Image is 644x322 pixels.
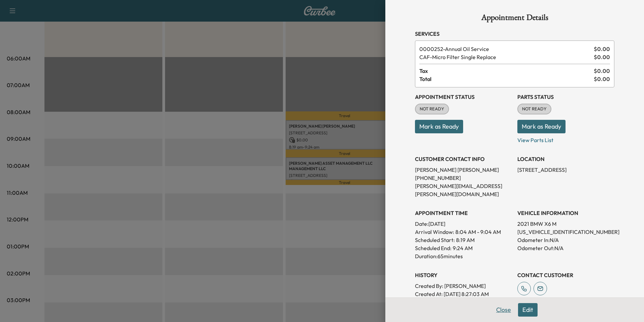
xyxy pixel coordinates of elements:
h3: CUSTOMER CONTACT INFO [415,155,512,163]
h1: Appointment Details [415,14,614,24]
h3: History [415,271,512,279]
p: Created By : [PERSON_NAME] [415,282,512,290]
p: Created At : [DATE] 8:27:03 AM [415,290,512,298]
p: Odometer Out: N/A [517,244,614,252]
p: Arrival Window: [415,228,512,236]
p: [PERSON_NAME][EMAIL_ADDRESS][PERSON_NAME][DOMAIN_NAME] [415,182,512,198]
span: Tax [419,67,594,75]
p: Date: [DATE] [415,220,512,228]
p: [US_VEHICLE_IDENTIFICATION_NUMBER] [517,228,614,236]
h3: Appointment Status [415,93,512,101]
p: [STREET_ADDRESS] [517,166,614,174]
h3: LOCATION [517,155,614,163]
h3: CONTACT CUSTOMER [517,271,614,279]
span: $ 0.00 [594,45,610,53]
span: $ 0.00 [594,53,610,61]
h3: APPOINTMENT TIME [415,209,512,217]
p: Odometer In: N/A [517,236,614,244]
p: [PERSON_NAME] [PERSON_NAME] [415,166,512,174]
button: Mark as Ready [415,120,463,133]
p: Duration: 65 minutes [415,252,512,260]
p: 8:19 AM [456,236,475,244]
span: Micro Filter Single Replace [419,53,591,61]
p: Scheduled Start: [415,236,455,244]
span: $ 0.00 [594,75,610,83]
span: NOT READY [518,106,551,112]
p: 9:24 AM [453,244,473,252]
button: Edit [518,303,538,317]
span: NOT READY [416,106,448,112]
span: Annual Oil Service [419,45,591,53]
h3: Services [415,30,614,38]
button: Close [492,303,515,317]
p: [PHONE_NUMBER] [415,174,512,182]
span: Total [419,75,594,83]
span: 8:04 AM - 9:04 AM [455,228,501,236]
p: 2021 BMW X6 M [517,220,614,228]
h3: VEHICLE INFORMATION [517,209,614,217]
p: View Parts List [517,133,614,144]
p: Scheduled End: [415,244,451,252]
h3: Parts Status [517,93,614,101]
span: $ 0.00 [594,67,610,75]
button: Mark as Ready [517,120,566,133]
